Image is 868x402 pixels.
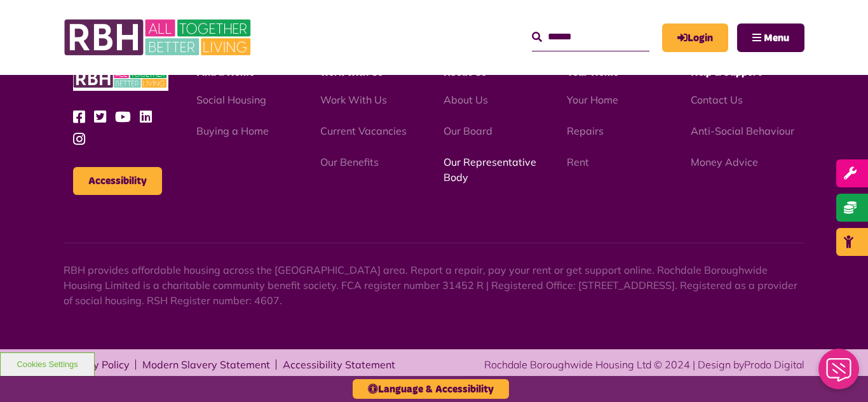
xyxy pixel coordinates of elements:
a: Modern Slavery Statement - open in a new tab [142,359,270,370]
a: Your Home [567,93,618,106]
button: Language & Accessibility [353,379,509,399]
a: Anti-Social Behaviour [691,124,794,137]
a: Social Housing - open in a new tab [196,93,266,106]
button: Accessibility [73,167,162,195]
a: Repairs [567,124,604,137]
button: Navigation [737,23,804,52]
a: Contact Us [691,93,743,106]
a: MyRBH [662,23,728,52]
a: Work With Us [320,93,387,106]
div: Rochdale Boroughwide Housing Ltd © 2024 | Design by [484,357,804,372]
a: Prodo Digital - open in a new tab [744,358,804,371]
img: RBH [64,13,254,62]
img: RBH [73,66,168,91]
a: Accessibility Statement [283,359,395,370]
a: Privacy Policy [64,359,130,370]
a: Our Benefits [320,156,379,168]
a: Our Representative Body [444,156,536,184]
a: Rent [567,156,589,168]
p: RBH provides affordable housing across the [GEOGRAPHIC_DATA] area. Report a repair, pay your rent... [64,262,804,308]
a: About Us [444,93,488,106]
a: Money Advice [691,156,758,168]
input: Search [532,23,649,51]
iframe: Netcall Web Assistant for live chat [811,345,868,402]
a: Our Board [444,124,492,137]
a: Current Vacancies [320,124,407,137]
span: Menu [764,33,789,43]
a: Buying a Home [196,124,269,137]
